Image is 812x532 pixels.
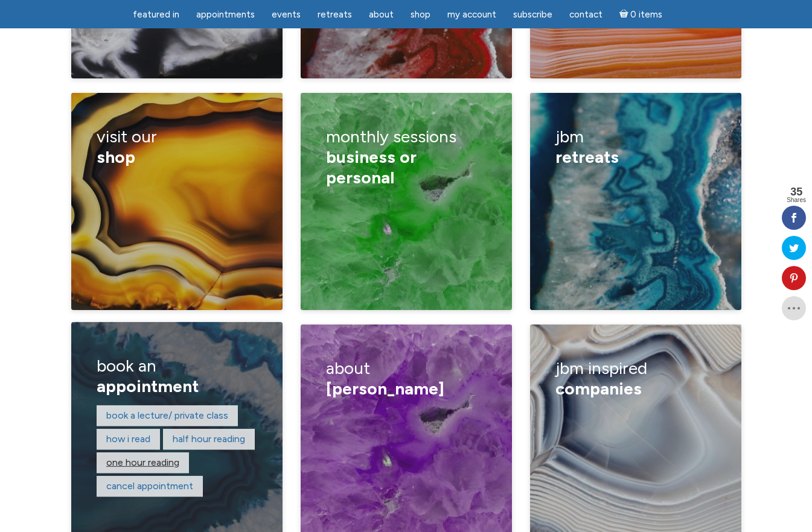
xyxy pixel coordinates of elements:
span: shop [97,147,135,167]
h3: JBM [555,118,715,176]
h3: book an [97,347,257,405]
span: Retreats [318,9,352,20]
span: Contact [569,9,603,20]
a: featured in [126,3,187,27]
i: Cart [619,9,631,20]
span: retreats [555,147,619,167]
a: About [362,3,401,27]
a: Appointments [189,3,262,27]
span: appointment [97,376,199,396]
a: Contact [562,3,610,27]
a: Subscribe [506,3,560,27]
a: One hour reading [106,457,179,468]
h3: jbm inspired [555,350,715,407]
a: Retreats [310,3,359,27]
a: Events [264,3,308,27]
span: Shares [787,197,806,203]
span: My Account [447,9,496,20]
a: Shop [403,3,438,27]
span: business or personal [326,147,417,188]
span: About [369,9,394,20]
span: 35 [787,186,806,197]
h3: about [326,350,486,407]
span: Appointments [196,9,255,20]
span: Companies [555,378,642,399]
span: featured in [133,9,179,20]
a: Half hour reading [173,433,245,445]
h3: monthly sessions [326,118,486,196]
a: Cancel appointment [106,480,193,492]
span: Events [272,9,301,20]
a: How I read [106,433,150,445]
a: Cart0 items [612,2,670,27]
span: 0 items [630,10,662,19]
h3: visit our [97,118,257,176]
span: [PERSON_NAME] [326,378,444,399]
a: My Account [440,3,504,27]
a: Book a lecture/ private class [106,410,228,421]
span: Shop [411,9,430,20]
span: Subscribe [513,9,552,20]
